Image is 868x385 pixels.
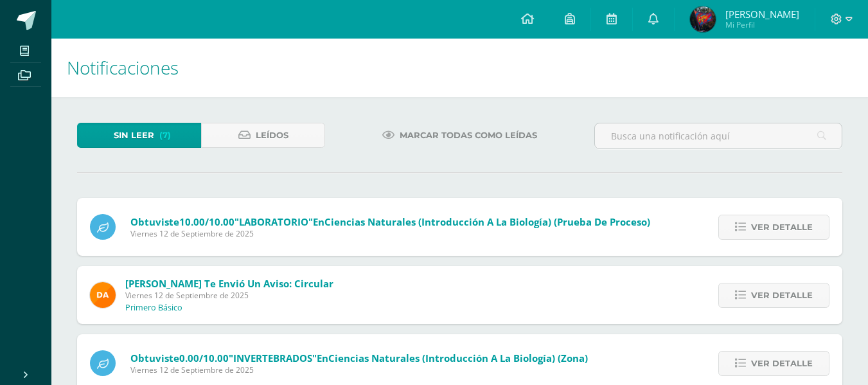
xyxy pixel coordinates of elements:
[125,290,333,301] span: Viernes 12 de Septiembre de 2025
[751,352,813,375] span: Ver detalle
[130,215,650,228] span: Obtuviste en
[90,282,116,308] img: f9d34ca01e392badc01b6cd8c48cabbd.png
[201,123,325,148] a: Leídos
[256,123,288,147] span: Leídos
[130,364,588,375] span: Viernes 12 de Septiembre de 2025
[751,283,813,307] span: Ver detalle
[114,123,154,147] span: Sin leer
[229,352,317,364] span: "INVERTEBRADOS"
[179,215,235,228] span: 10.00/10.00
[324,215,650,228] span: Ciencias Naturales (Introducción a la Biología) (Prueba de Proceso)
[751,215,813,239] span: Ver detalle
[366,123,553,148] a: Marcar todas como leídas
[125,303,182,313] p: Primero Básico
[77,123,201,148] a: Sin leer(7)
[159,123,171,147] span: (7)
[130,352,588,364] span: Obtuviste en
[179,352,229,364] span: 0.00/10.00
[328,352,588,364] span: Ciencias Naturales (Introducción a la Biología) (Zona)
[130,228,650,239] span: Viernes 12 de Septiembre de 2025
[725,8,799,21] span: [PERSON_NAME]
[595,123,842,148] input: Busca una notificación aquí
[235,215,313,228] span: "LABORATORIO"
[125,277,333,290] span: [PERSON_NAME] te envió un aviso: Circular
[67,55,179,80] span: Notificaciones
[400,123,537,147] span: Marcar todas como leídas
[725,19,799,30] span: Mi Perfil
[690,6,716,32] img: 169f91cb97b27b4f8f29de3b2dbdff1a.png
